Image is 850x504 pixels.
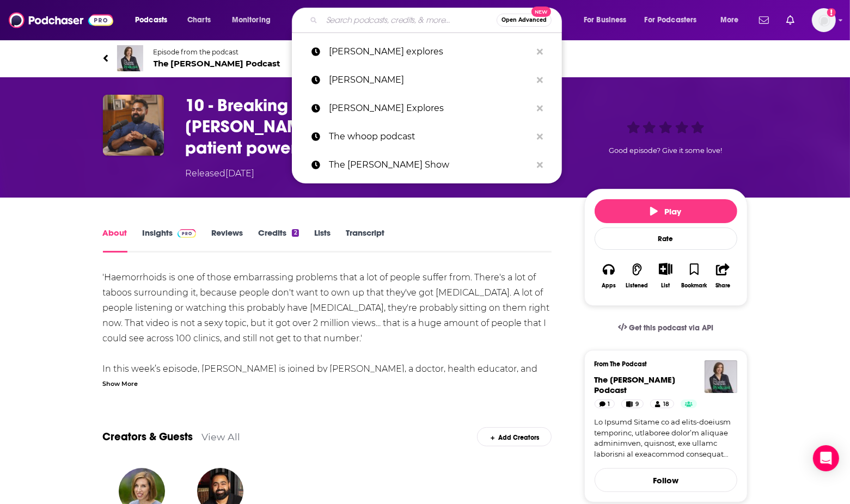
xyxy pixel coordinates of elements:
[180,11,217,29] a: Charts
[812,8,836,32] img: User Profile
[135,13,167,28] span: Podcasts
[713,11,753,29] button: open menu
[211,228,243,253] a: Reviews
[202,431,241,442] a: View All
[680,256,708,296] button: Bookmark
[595,360,729,368] h3: From The Podcast
[663,399,669,410] span: 18
[595,399,615,408] a: 1
[626,282,649,289] div: Listened
[720,13,739,28] span: More
[812,8,836,32] span: Logged in as nicole.koremenos
[292,66,562,94] a: [PERSON_NAME]
[224,11,285,29] button: open menu
[178,229,197,238] img: Podchaser Pro
[292,151,562,179] a: The [PERSON_NAME] Show
[186,95,567,158] h1: 10 - Breaking down health taboos: Dr Karan Rajan on hormones, myths and patient power
[322,11,497,29] input: Search podcasts, credits, & more...
[621,399,644,408] a: 9
[329,38,531,66] p: Dr Karan Rajan explores
[595,199,737,223] button: Play
[117,45,143,71] img: The Dr Louise Newson Podcast
[103,228,127,253] a: About
[531,7,551,17] span: New
[329,151,531,179] p: The Dr. Shannon Show
[314,228,331,253] a: Lists
[812,8,836,32] button: Show profile menu
[782,11,799,29] a: Show notifications dropdown
[609,146,723,155] span: Good episode? Give it some love!
[584,13,627,28] span: For Business
[662,282,670,289] div: List
[497,14,552,27] button: Open AdvancedNew
[827,8,836,17] svg: Add a profile image
[595,374,676,395] a: The Dr Louise Newson Podcast
[258,228,298,253] a: Credits2
[292,94,562,122] a: [PERSON_NAME] Explores
[232,13,271,28] span: Monitoring
[186,167,255,180] div: Released [DATE]
[595,228,737,250] div: Rate
[9,10,113,30] img: Podchaser - Follow, Share and Rate Podcasts
[650,399,674,408] a: 18
[595,256,623,296] button: Apps
[638,11,713,29] button: open menu
[609,315,723,341] a: Get this podcast via API
[127,11,181,29] button: open menu
[143,228,197,253] a: InsightsPodchaser Pro
[595,468,737,492] button: Follow
[477,427,552,446] div: Add Creators
[154,48,281,56] span: Episode from the podcast
[629,323,713,333] span: Get this podcast via API
[346,228,384,253] a: Transcript
[502,17,547,23] span: Open Advanced
[187,13,211,28] span: Charts
[329,66,531,94] p: Dr Karan Rajan
[576,11,640,29] button: open menu
[608,399,610,410] span: 1
[103,45,748,71] a: The Dr Louise Newson PodcastEpisode from the podcastThe [PERSON_NAME] Podcast
[655,263,677,275] button: Show More Button
[708,256,737,296] button: Share
[755,11,773,29] a: Show notifications dropdown
[103,95,164,156] img: 10 - Breaking down health taboos: Dr Karan Rajan on hormones, myths and patient power
[650,206,681,217] span: Play
[302,8,572,33] div: Search podcasts, credits, & more...
[292,122,562,151] a: The whoop podcast
[292,38,562,66] a: [PERSON_NAME] explores
[705,360,737,393] img: The Dr Louise Newson Podcast
[716,282,730,289] div: Share
[329,94,531,122] p: Dr Karan Explores
[595,417,737,459] a: Lo Ipsumd Sitame co ad elits-doeiusm temporinc, utlaboree dolor’m aliquae adminimven, quisnost, e...
[813,445,839,471] div: Open Intercom Messenger
[635,399,639,410] span: 9
[103,430,193,444] a: Creators & Guests
[329,122,531,151] p: The whoop podcast
[651,256,680,296] div: Show More ButtonList
[681,282,707,289] div: Bookmark
[623,256,651,296] button: Listened
[645,13,697,28] span: For Podcasters
[292,229,298,237] div: 2
[602,282,616,289] div: Apps
[595,374,676,395] span: The [PERSON_NAME] Podcast
[154,58,281,69] span: The [PERSON_NAME] Podcast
